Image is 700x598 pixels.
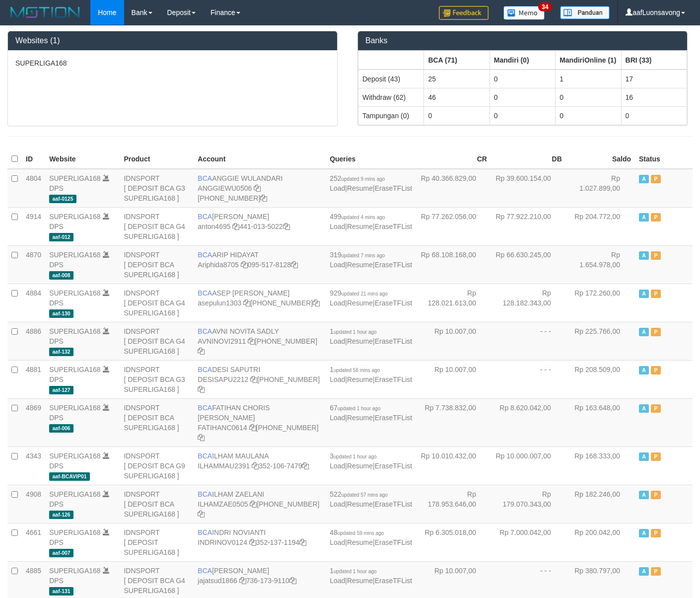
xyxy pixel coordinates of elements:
a: Copy 3521371194 to clipboard [299,538,306,546]
a: Copy 0955178128 to clipboard [291,261,298,269]
td: IDNSPORT [ DEPOSIT BCA G4 SUPERLIGA168 ] [120,284,194,322]
a: Load [330,538,345,546]
span: Active [639,213,649,222]
span: BCA [198,251,212,259]
a: SUPERLIGA168 [49,289,101,297]
a: Copy 4062280135 to clipboard [198,347,205,355]
a: Copy jajatsud1866 to clipboard [239,577,246,585]
span: Paused [651,491,661,499]
h3: Websites (1) [15,36,330,45]
span: Paused [651,175,661,183]
td: Rp 178.953.646,00 [416,485,491,523]
th: Queries [326,149,416,169]
td: Rp 10.010.432,00 [416,447,491,485]
td: Rp 7.738.832,00 [416,398,491,447]
a: Copy 4062213373 to clipboard [260,194,267,202]
a: EraseTFList [375,462,412,470]
td: IDNSPORT [ DEPOSIT BCA G4 SUPERLIGA168 ] [120,207,194,245]
td: Rp 172.260,00 [566,284,635,322]
td: Rp 1.027.899,00 [566,169,635,208]
a: anton4695 [198,223,230,230]
span: 929 [330,289,388,297]
a: Resume [347,538,373,546]
td: DPS [45,485,120,523]
td: Rp 8.620.042,00 [491,398,566,447]
span: BCA [198,213,212,221]
span: BCA [198,327,212,335]
p: SUPERLIGA168 [15,58,330,68]
td: Rp 6.305.018,00 [416,523,491,561]
span: | | [330,366,412,383]
img: panduan.png [560,6,610,19]
span: updated 59 mins ago [338,530,384,536]
a: SUPERLIGA168 [49,567,101,575]
a: Copy 4062281875 to clipboard [313,299,320,307]
span: | | [330,251,412,269]
td: 4343 [22,447,45,485]
a: EraseTFList [375,375,412,383]
td: DPS [45,360,120,398]
span: Active [639,491,649,499]
a: SUPERLIGA168 [49,366,101,374]
td: Tampungan (0) [358,106,424,125]
th: CR [416,149,491,169]
a: Resume [347,577,373,585]
span: Paused [651,529,661,537]
a: Load [330,223,345,230]
span: | | [330,289,412,307]
a: Copy 4062280453 to clipboard [198,385,205,393]
td: 1 [556,70,621,88]
a: ILHAMZAE0505 [198,500,248,508]
td: IDNSPORT [ DEPOSIT BCA G4 SUPERLIGA168 ] [120,322,194,360]
span: Paused [651,328,661,336]
td: IDNSPORT [ DEPOSIT BCA SUPERLIGA168 ] [120,245,194,284]
td: Rp 128.182.343,00 [491,284,566,322]
td: 4869 [22,398,45,447]
td: Rp 10.007,00 [416,322,491,360]
a: EraseTFList [375,299,412,307]
td: DPS [45,169,120,208]
a: Copy 4062280631 to clipboard [198,510,205,518]
span: | | [330,327,412,345]
a: SUPERLIGA168 [49,404,101,412]
a: Resume [347,299,373,307]
span: Active [639,529,649,537]
a: Resume [347,500,373,508]
span: aaf-BCAVIP01 [49,472,90,481]
a: Load [330,375,345,383]
a: Copy 7361739110 to clipboard [289,577,296,585]
span: aaf-130 [49,309,73,318]
td: DPS [45,207,120,245]
a: jajatsud1866 [198,577,237,585]
td: 4881 [22,360,45,398]
td: - - - [491,322,566,360]
td: IDNSPORT [ DEPOSIT BCA SUPERLIGA168 ] [120,485,194,523]
td: Rp 208.509,00 [566,360,635,398]
span: Paused [651,366,661,374]
span: 499 [330,213,385,221]
th: Group: activate to sort column ascending [621,51,687,70]
td: - - - [491,360,566,398]
td: 0 [556,88,621,106]
span: Paused [651,404,661,413]
a: Copy DESISAPU2212 to clipboard [250,375,257,383]
th: Saldo [566,149,635,169]
a: EraseTFList [375,261,412,269]
td: IDNSPORT [ DEPOSIT BCA G9 SUPERLIGA168 ] [120,447,194,485]
span: BCA [198,404,212,412]
td: AVNI NOVITA SADLY [PHONE_NUMBER] [194,322,326,360]
span: Paused [651,452,661,461]
a: EraseTFList [375,500,412,508]
h3: Banks [365,36,680,45]
td: ANGGIE WULANDARI [PHONE_NUMBER] [194,169,326,208]
td: Rp 200.042,00 [566,523,635,561]
td: Rp 10.000.007,00 [491,447,566,485]
td: DPS [45,284,120,322]
th: Group: activate to sort column ascending [358,51,424,70]
td: Rp 179.070.343,00 [491,485,566,523]
td: 25 [424,70,490,88]
span: BCA [198,174,212,182]
span: updated 57 mins ago [341,492,387,498]
td: 4886 [22,322,45,360]
a: Resume [347,261,373,269]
